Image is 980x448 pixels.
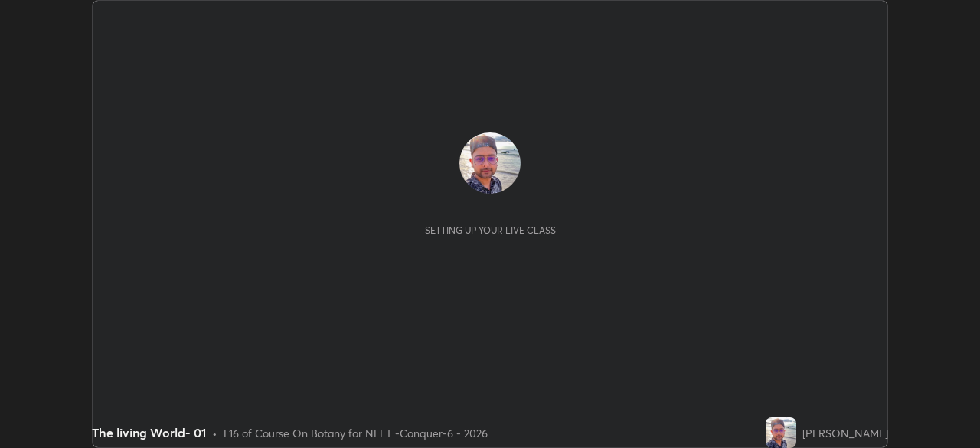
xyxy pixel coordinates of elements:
[425,224,556,236] div: Setting up your live class
[766,417,796,448] img: 1b6bfac424484ba893b08b27821c3fa7.jpg
[92,423,206,442] div: The living World- 01
[802,425,888,441] div: [PERSON_NAME]
[212,425,217,441] div: •
[224,425,488,441] div: L16 of Course On Botany for NEET -Conquer-6 - 2026
[459,132,521,194] img: 1b6bfac424484ba893b08b27821c3fa7.jpg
